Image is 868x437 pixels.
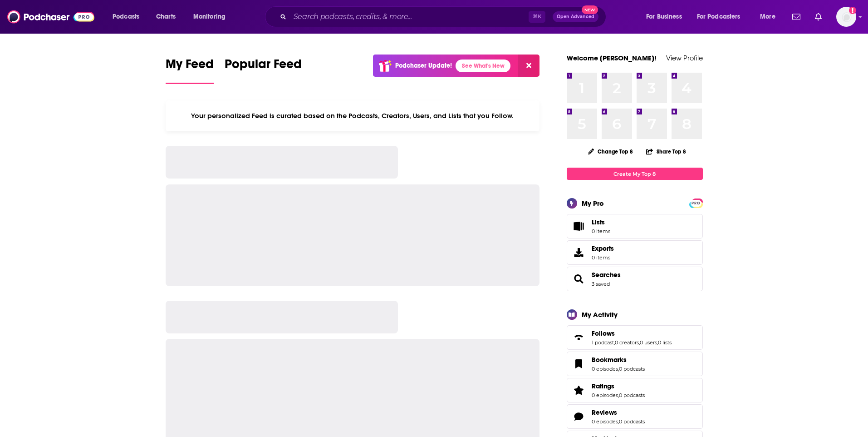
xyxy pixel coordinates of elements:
button: open menu [640,10,693,24]
span: Logged in as sophiak [836,7,856,27]
a: Lists [567,214,703,238]
a: Create My Top 8 [567,168,703,180]
span: ⌘ K [529,11,545,23]
a: PRO [691,199,701,206]
span: Follows [567,325,703,350]
span: 0 items [592,254,614,261]
span: Charts [156,10,176,23]
a: Follows [570,331,588,344]
button: Open AdvancedNew [553,11,598,22]
span: For Podcasters [697,10,740,23]
span: Monitoring [193,10,226,23]
a: Searches [592,271,621,279]
span: Podcasts [113,10,139,23]
div: Search podcasts, credits, & more... [274,6,615,27]
a: My Feed [166,56,214,84]
img: User Profile [836,7,856,27]
a: Popular Feed [225,56,302,84]
a: Exports [567,240,703,265]
a: 0 episodes [592,392,618,398]
span: Ratings [567,378,703,402]
a: Show notifications dropdown [789,9,804,25]
a: Bookmarks [592,356,645,364]
span: Bookmarks [592,356,627,364]
a: Ratings [592,382,645,390]
button: open menu [187,10,237,24]
span: Ratings [592,382,614,390]
span: Exports [592,244,614,253]
span: Searches [567,267,703,291]
div: My Activity [582,310,618,319]
a: 0 episodes [592,366,618,372]
a: 0 users [640,339,657,346]
span: , [618,392,619,398]
a: Reviews [592,408,645,417]
a: See What's New [456,60,510,72]
span: Lists [592,218,605,226]
span: Popular Feed [225,56,302,77]
button: Show profile menu [836,7,856,27]
input: Search podcasts, credits, & more... [290,10,529,24]
a: 3 saved [592,281,610,287]
span: Bookmarks [567,352,703,376]
span: More [760,10,775,23]
button: Change Top 8 [583,146,639,157]
a: Searches [570,273,588,285]
p: Podchaser Update! [395,62,452,70]
span: 0 items [592,228,610,234]
button: Share Top 8 [646,143,687,160]
span: Open Advanced [557,15,594,19]
span: New [582,5,598,14]
a: Ratings [570,384,588,397]
a: 0 episodes [592,418,618,425]
span: , [657,339,658,346]
span: , [614,339,615,346]
span: Exports [570,246,588,259]
img: Podchaser - Follow, Share and Rate Podcasts [7,8,94,25]
a: View Profile [666,54,703,62]
a: Reviews [570,410,588,423]
span: Reviews [567,404,703,429]
span: , [639,339,640,346]
span: , [618,366,619,372]
div: My Pro [582,199,604,208]
a: 0 lists [658,339,672,346]
span: Reviews [592,408,617,417]
div: Your personalized Feed is curated based on the Podcasts, Creators, Users, and Lists that you Follow. [166,100,540,131]
span: For Business [646,10,682,23]
a: 0 podcasts [619,418,645,425]
span: Lists [570,220,588,233]
span: My Feed [166,56,214,77]
a: 0 podcasts [619,392,645,398]
a: Show notifications dropdown [811,9,825,25]
span: , [618,418,619,425]
a: 1 podcast [592,339,614,346]
a: 0 podcasts [619,366,645,372]
a: Bookmarks [570,358,588,370]
button: open menu [754,10,787,24]
span: Lists [592,218,610,226]
a: Charts [150,10,181,24]
a: Welcome [PERSON_NAME]! [567,54,657,62]
a: 0 creators [615,339,639,346]
svg: Add a profile image [849,7,856,14]
a: Follows [592,329,672,338]
span: Follows [592,329,615,338]
button: open menu [106,10,151,24]
button: open menu [691,10,754,24]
